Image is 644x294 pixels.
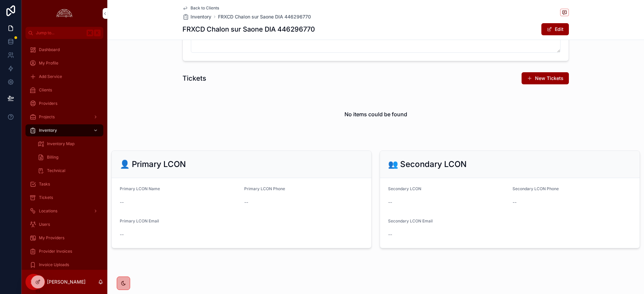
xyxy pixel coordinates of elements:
span: My Providers [39,235,64,241]
a: Invoice Uploads [25,259,103,271]
img: App logo [55,8,74,19]
span: IM [31,278,37,286]
div: scrollable content [21,39,107,270]
span: Users [39,222,50,227]
h2: 👤 Primary LCON [120,159,186,170]
a: Back to Clients [182,5,219,11]
span: -- [388,199,392,206]
h1: FRXCD Chalon sur Saone DIA 446296770 [182,25,315,34]
a: Projects [25,111,103,123]
span: Tickets [39,195,53,200]
a: Inventory [182,13,211,20]
a: Clients [25,84,103,96]
a: My Profile [25,57,103,69]
span: Primary LCON Name [120,186,160,191]
span: Inventory Map [47,141,74,146]
a: Technical [34,165,103,177]
button: Jump to...K [25,27,103,39]
span: Technical [47,168,65,173]
a: Providers [25,97,103,110]
span: Secondary LCON Phone [513,186,559,191]
span: -- [120,199,124,206]
span: Invoice Uploads [39,262,69,267]
span: Projects [39,114,55,120]
span: Inventory [39,128,57,133]
a: Dashboard [25,44,103,56]
a: My Providers [25,232,103,244]
span: Inventory [191,13,211,20]
button: New Tickets [522,72,569,84]
a: Locations [25,205,103,217]
span: Provider Invoices [39,249,72,254]
span: -- [120,231,124,238]
span: -- [513,199,517,206]
h2: No items could be found [344,110,407,118]
span: -- [244,199,248,206]
button: Edit [541,23,569,35]
span: Providers [39,101,57,106]
span: Dashboard [39,47,60,52]
span: Jump to... [36,30,84,36]
span: Clients [39,87,52,93]
span: K [95,30,100,36]
span: Secondary LCON Email [388,218,433,223]
a: FRXCD Chalon sur Saone DIA 446296770 [218,13,311,20]
span: Tasks [39,181,50,187]
h1: Tickets [182,74,206,83]
a: Provider Invoices [25,245,103,257]
span: Back to Clients [191,5,219,11]
span: Secondary LCON [388,186,421,191]
span: -- [388,231,392,238]
span: Add Service [39,74,62,79]
p: [PERSON_NAME] [47,279,86,285]
a: Inventory [25,124,103,136]
span: My Profile [39,60,58,66]
a: Tickets [25,192,103,204]
a: Inventory Map [34,138,103,150]
span: Billing [47,155,58,160]
a: Users [25,218,103,230]
a: Tasks [25,178,103,190]
span: Primary LCON Phone [244,186,285,191]
a: Billing [34,151,103,163]
h2: 👥 Secondary LCON [388,159,467,170]
a: Add Service [25,71,103,83]
span: Locations [39,208,57,214]
span: Primary LCON Email [120,218,159,223]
